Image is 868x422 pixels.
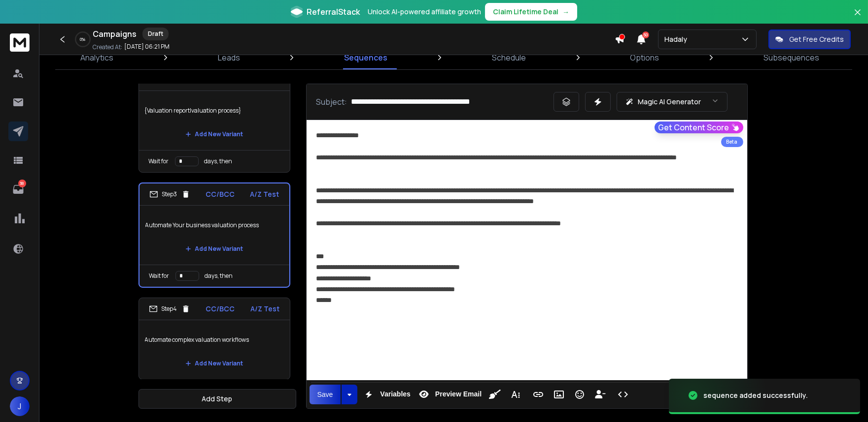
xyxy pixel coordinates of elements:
p: 0 % [80,36,86,42]
button: J [10,396,30,416]
a: Options [624,46,665,69]
a: 38 [8,180,28,199]
div: Step 3 [149,190,190,199]
p: Subsequences [764,52,819,63]
button: Variables [359,385,413,404]
a: Leads [212,46,246,69]
div: Step 4 [149,304,190,313]
button: Clean HTML [486,385,504,404]
div: sequence added successfully. [703,391,808,400]
button: Add New Variant [177,124,251,144]
p: 38 [18,180,26,187]
button: Insert Link (Ctrl+K) [529,385,548,404]
button: Add New Variant [177,239,251,259]
button: Add Step [139,389,296,409]
button: Save [310,385,341,404]
span: Variables [378,390,413,398]
p: Analytics [80,52,113,63]
li: Step3CC/BCCA/Z TestAutomate Your business valuation processAdd New VariantWait fordays, then [139,182,290,288]
p: days, then [205,157,233,165]
div: Beta [721,137,743,147]
p: A/Z Test [250,189,279,199]
li: Step4CC/BCCA/Z TestAutomate complex valuation workflowsAdd New Variant [139,298,290,380]
button: Preview Email [415,385,484,404]
h1: Campaigns [93,28,137,40]
a: Schedule [486,46,532,69]
p: Automate Your business valuation process [145,211,283,239]
span: → [562,7,569,17]
p: Subject: [316,96,347,108]
p: CC/BCC [206,304,235,314]
div: Draft [142,28,169,40]
span: Preview Email [433,390,484,398]
p: Automate complex valuation workflows [145,326,284,354]
p: [DATE] 06:21 PM [124,43,170,51]
p: days, then [205,272,233,280]
p: {Valuation report|valuation process} [145,97,284,124]
button: Insert Unsubscribe Link [591,385,610,404]
p: CC/BCC [206,189,235,199]
button: Close banner [851,6,864,30]
p: Options [630,52,659,63]
button: Add New Variant [177,354,251,373]
p: Hadaly [664,34,691,44]
li: Step2CC/BCCA/Z Test{Valuation report|valuation process}Add New VariantWait fordays, then [139,68,290,173]
span: 50 [642,31,649,38]
p: Wait for [149,157,169,165]
p: Leads [218,52,240,63]
p: Wait for [149,272,170,280]
button: Insert Image (Ctrl+P) [550,385,568,404]
p: Schedule [492,52,526,63]
p: Get Free Credits [789,34,844,44]
button: Magic AI Generator [617,92,728,112]
button: Claim Lifetime Deal→ [485,3,577,21]
p: Created At: [93,43,122,51]
button: More Text [506,385,525,404]
button: Code View [614,385,632,404]
a: Sequences [338,46,393,69]
p: A/Z Test [251,304,280,314]
span: ReferralStack [307,6,360,18]
button: Emoticons [570,385,589,404]
button: Get Content Score [655,121,743,133]
p: Sequences [344,52,387,63]
p: Unlock AI-powered affiliate growth [368,7,481,17]
p: Magic AI Generator [638,97,701,107]
button: Get Free Credits [768,30,851,49]
a: Analytics [74,46,119,69]
a: Subsequences [758,46,825,69]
